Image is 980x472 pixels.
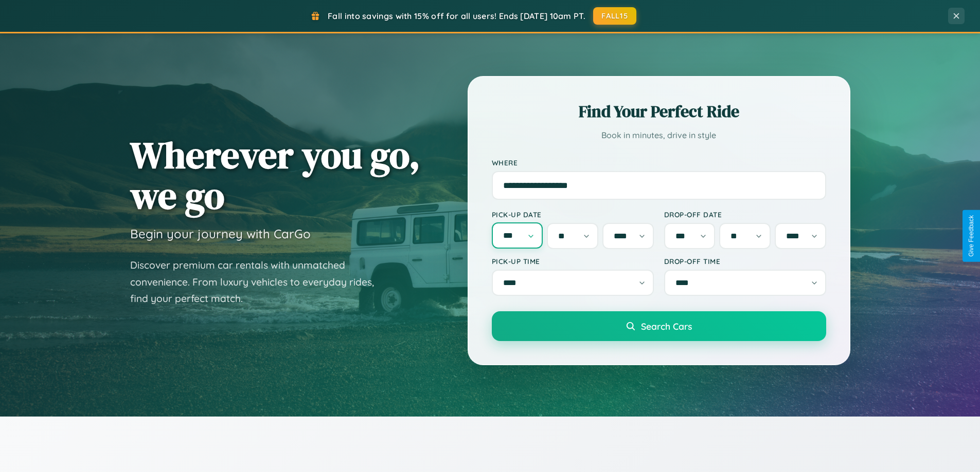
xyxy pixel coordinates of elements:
[968,215,975,257] div: Give Feedback
[130,135,420,216] h1: Wherever you go, we go
[492,128,826,143] p: Book in minutes, drive in style
[641,320,692,332] span: Search Cars
[492,311,826,341] button: Search Cars
[492,158,826,167] label: Where
[664,210,826,219] label: Drop-off Date
[593,7,636,25] button: FALL15
[130,257,387,307] p: Discover premium car rentals with unmatched convenience. From luxury vehicles to everyday rides, ...
[492,210,654,219] label: Pick-up Date
[492,100,826,123] h2: Find Your Perfect Ride
[130,226,311,241] h3: Begin your journey with CarGo
[492,257,654,266] label: Pick-up Time
[664,257,826,266] label: Drop-off Time
[328,11,585,21] span: Fall into savings with 15% off for all users! Ends [DATE] 10am PT.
